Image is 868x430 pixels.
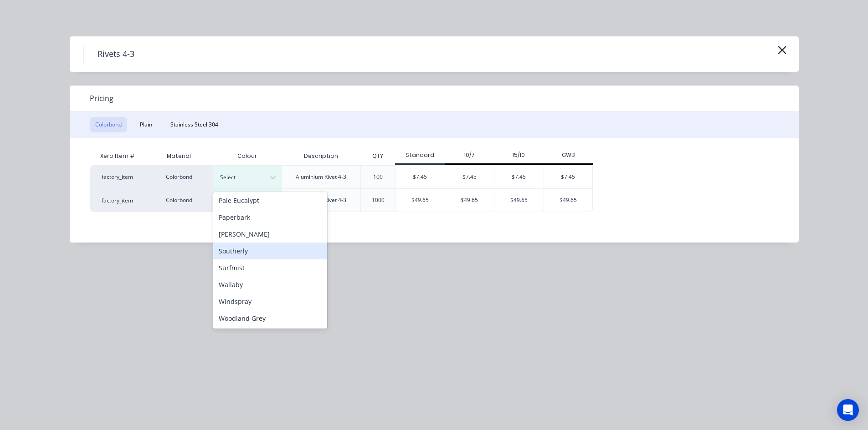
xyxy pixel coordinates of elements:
[213,147,282,165] div: Colour
[494,189,544,212] div: $49.65
[445,151,494,159] div: 10/7
[213,209,327,226] div: Paperbark
[544,166,593,188] div: $7.45
[90,147,145,165] div: Xero Item #
[372,196,385,204] div: 1000
[365,145,390,167] div: QTY
[213,226,327,243] div: [PERSON_NAME]
[544,189,593,212] div: $49.65
[90,188,145,212] div: factory_item
[445,189,494,212] div: $49.65
[213,293,327,310] div: Windspray
[544,151,593,159] div: GWB
[395,166,445,188] div: $7.45
[145,188,213,212] div: Colorbond
[296,173,346,181] div: Aluminium Rivet 4-3
[90,117,127,132] button: Colorbond
[213,310,327,327] div: Woodland Grey
[90,93,113,104] span: Pricing
[445,166,494,188] div: $7.45
[134,117,158,132] button: Plain
[213,243,327,259] div: Southerly
[90,165,145,188] div: factory_item
[494,166,544,188] div: $7.45
[213,192,327,209] div: Pale Eucalypt
[213,276,327,293] div: Wallaby
[494,151,544,159] div: 15/10
[165,117,224,132] button: Stainless Steel 304
[297,145,345,167] div: Description
[837,399,859,421] div: Open Intercom Messenger
[145,147,213,165] div: Material
[145,165,213,188] div: Colorbond
[373,173,383,181] div: 100
[395,189,445,212] div: $49.65
[213,259,327,276] div: Surfmist
[83,46,148,63] h4: Rivets 4-3
[395,151,445,159] div: Standard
